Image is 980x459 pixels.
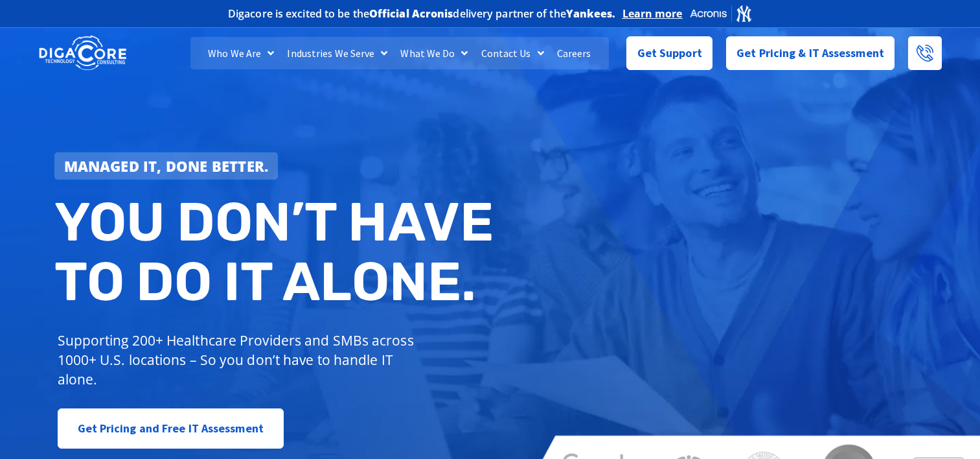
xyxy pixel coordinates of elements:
span: Get Pricing & IT Assessment [736,40,884,66]
a: Contact Us [475,37,551,69]
a: Get Pricing & IT Assessment [726,36,895,70]
img: Acronis [689,4,753,23]
b: Yankees. [566,6,616,21]
strong: Managed IT, done better. [64,156,269,176]
a: Get Pricing and Free IT Assessment [58,408,284,449]
b: Official Acronis [369,6,453,21]
a: Get Support [626,36,712,70]
span: Get Pricing and Free IT Assessment [78,416,264,441]
a: Managed IT, done better. [54,152,279,180]
span: Get Support [637,40,702,66]
a: Careers [551,37,598,69]
img: DigaCore Technology Consulting [39,34,126,73]
a: Who We Are [201,37,280,69]
a: Learn more [622,7,683,20]
h2: Digacore is excited to be the delivery partner of the [228,8,616,19]
h2: You don’t have to do IT alone. [54,193,500,311]
nav: Menu [190,37,610,69]
a: Industries We Serve [280,37,394,69]
p: Supporting 200+ Healthcare Providers and SMBs across 1000+ U.S. locations – So you don’t have to ... [58,331,420,389]
a: What We Do [394,37,474,69]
